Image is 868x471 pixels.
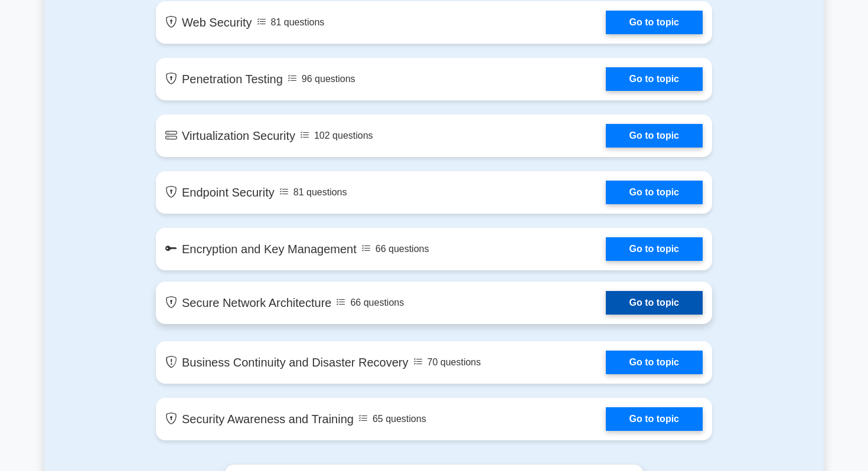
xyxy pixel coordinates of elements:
a: Go to topic [606,291,703,315]
a: Go to topic [606,11,703,34]
a: Go to topic [606,181,703,204]
a: Go to topic [606,67,703,91]
a: Go to topic [606,407,703,431]
a: Go to topic [606,237,703,261]
a: Go to topic [606,124,703,148]
a: Go to topic [606,351,703,374]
